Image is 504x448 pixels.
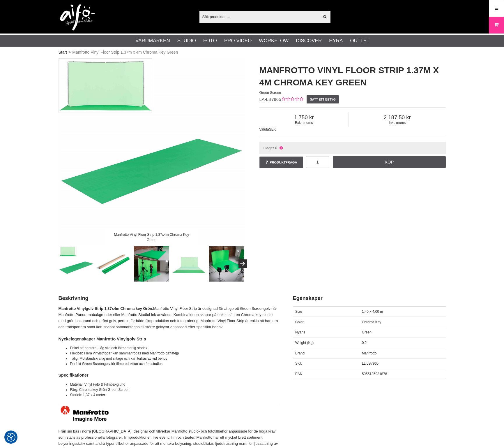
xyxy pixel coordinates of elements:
[259,121,349,125] span: Exkl. moms
[295,310,302,314] span: Size
[70,356,278,361] li: Tålig: Motståndskraftig mot slitage och kan torkas av vid behov
[7,433,15,442] img: Revisit consent button
[259,127,269,131] span: Valuta
[59,306,153,311] strong: Manfrotto Vinylgolv Strip 1,37x4m Chroma key Grön.
[259,97,281,102] span: LA-LB7965
[59,246,94,282] img: Manfrotto Vinyl Floor Strip 1.37x4m Chroma Key Green
[59,58,245,245] img: Manfrotto Vinyl Floor Strip 1.37x4m Chroma Key Green
[259,91,281,95] span: Green Screen
[135,37,170,45] a: Varumärken
[68,49,71,55] span: >
[295,361,303,366] span: SKU
[263,146,274,150] span: I lager
[269,127,276,131] span: SEK
[293,295,446,302] h2: Egenskaper
[295,351,305,355] span: Brand
[362,351,377,355] span: Manfrotto
[329,37,343,45] a: Hyra
[279,146,283,150] i: Ej i lager
[295,372,303,376] span: EAN
[224,37,252,45] a: Pro Video
[362,320,381,324] span: Chroma Key
[59,372,278,378] h4: Specifikationer
[72,49,178,55] span: Manfrotto Vinyl Floor Strip 1.37m x 4m Chroma Key Green
[203,37,217,45] a: Foto
[275,146,277,150] span: 0
[362,310,383,314] span: 1.40 x 4.00 m
[307,95,339,103] a: Sätt ett betyg
[70,387,278,392] li: Färg: Chroma key Grön Green Screen
[281,96,303,103] div: Kundbetyg: 0
[70,392,278,398] li: Storlek: 1,37 x 4 meter
[209,246,244,282] img: Perfekt för att snabbt skapa en chromakey studio för film och foto
[59,295,278,302] h2: Beskrivning
[349,121,445,125] span: Inkl. moms
[362,341,367,345] span: 0.2
[70,345,278,351] li: Enkel att hantera: Låg vikt och lätthanterlig storlek
[59,401,278,423] img: Manfrotto - Imagine More
[134,246,169,282] img: Enkel hantering, kombineras med chromakey bakgrund (ingår ej)
[238,259,247,268] button: Next
[295,341,314,345] span: Weight (Kg)
[177,37,196,45] a: Studio
[349,114,445,121] span: 2 187.50
[199,12,320,21] input: Sök produkter ...
[59,49,67,55] a: Start
[59,336,278,342] h4: Nyckelegenskaper Manfrotto Vinylgolv Strip
[295,330,305,334] span: Nyans
[259,114,349,121] span: 1 750
[350,37,369,45] a: Outlet
[59,306,278,330] p: Manfrotto Vinyl Floor Strip är designad för att ge ett Green Screengolv när Manfrotto Panoramabak...
[105,229,198,245] div: Manfrotto Vinyl Floor Strip 1.37x4m Chroma Key Green
[296,37,322,45] a: Discover
[70,361,278,366] li: Perfekt Green Screengolv för filmproduktion och fotostudios
[333,156,446,168] a: Köp
[60,4,95,31] img: logo.png
[362,372,387,376] span: 5055135931878
[96,246,132,282] img: Grönt vinylgolv som levereras på rulle
[7,432,15,442] button: Samtyckesinställningar
[171,246,207,282] img: Flera vinylstrippar kan enkelt fogas samman
[70,382,278,387] li: Material: Vinyl Foto & Filmbakgrund
[295,320,304,324] span: Color
[259,64,446,89] h1: Manfrotto Vinyl Floor Strip 1.37m x 4m Chroma Key Green
[259,37,289,45] a: Workflow
[362,330,372,334] span: Green
[70,351,278,356] li: Flexibel: Flera vinylstrippar kan sammanfogas med Manfrotto gaffatejp
[259,157,303,168] a: Produktfråga
[362,361,379,366] span: LL LB7965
